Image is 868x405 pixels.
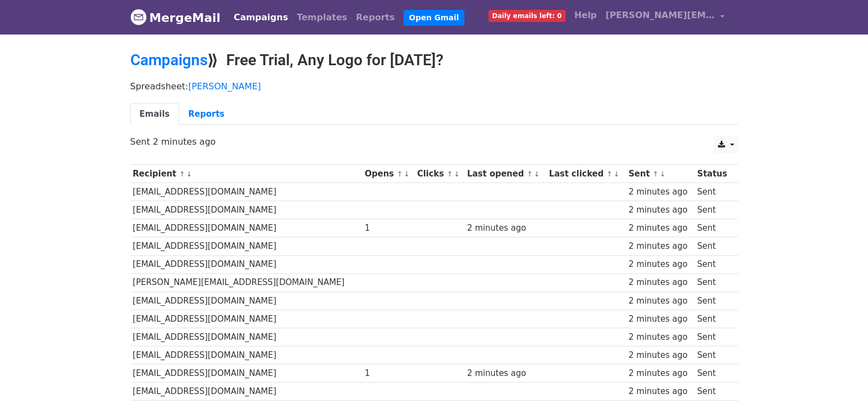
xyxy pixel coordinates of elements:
[629,367,692,380] div: 2 minutes ago
[694,183,732,201] td: Sent
[694,364,732,383] td: Sent
[130,51,208,69] a: Campaigns
[694,237,732,255] td: Sent
[653,170,659,178] a: ↑
[365,222,412,235] div: 1
[694,273,732,292] td: Sent
[606,170,612,178] a: ↑
[130,219,363,237] td: [EMAIL_ADDRESS][DOMAIN_NAME]
[694,328,732,346] td: Sent
[629,385,692,398] div: 2 minutes ago
[629,204,692,216] div: 2 minutes ago
[629,222,692,235] div: 2 minutes ago
[694,310,732,328] td: Sent
[130,81,738,92] p: Spreadsheet:
[130,9,147,25] img: MergeMail logo
[292,7,352,28] a: Templates
[130,237,363,255] td: [EMAIL_ADDRESS][DOMAIN_NAME]
[130,103,179,126] a: Emails
[629,349,692,362] div: 2 minutes ago
[130,6,221,29] a: MergeMail
[130,346,363,364] td: [EMAIL_ADDRESS][DOMAIN_NAME]
[130,183,363,201] td: [EMAIL_ADDRESS][DOMAIN_NAME]
[534,170,540,178] a: ↓
[694,219,732,237] td: Sent
[694,201,732,219] td: Sent
[130,273,363,292] td: [PERSON_NAME][EMAIL_ADDRESS][DOMAIN_NAME]
[629,276,692,289] div: 2 minutes ago
[130,201,363,219] td: [EMAIL_ADDRESS][DOMAIN_NAME]
[629,240,692,253] div: 2 minutes ago
[629,313,692,326] div: 2 minutes ago
[694,255,732,273] td: Sent
[130,383,363,401] td: [EMAIL_ADDRESS][DOMAIN_NAME]
[130,310,363,328] td: [EMAIL_ADDRESS][DOMAIN_NAME]
[694,383,732,401] td: Sent
[547,165,626,183] th: Last clicked
[365,367,412,380] div: 1
[404,170,410,178] a: ↓
[464,165,547,183] th: Last opened
[626,165,694,183] th: Sent
[397,170,403,178] a: ↑
[404,10,464,26] a: Open Gmail
[352,7,399,28] a: Reports
[629,258,692,271] div: 2 minutes ago
[467,222,544,235] div: 2 minutes ago
[629,295,692,307] div: 2 minutes ago
[362,165,415,183] th: Opens
[179,103,234,126] a: Reports
[629,186,692,198] div: 2 minutes ago
[613,170,619,178] a: ↓
[488,10,566,22] span: Daily emails left: 0
[130,328,363,346] td: [EMAIL_ADDRESS][DOMAIN_NAME]
[606,9,715,22] span: [PERSON_NAME][EMAIL_ADDRESS][DOMAIN_NAME]
[467,367,544,380] div: 2 minutes ago
[447,170,453,178] a: ↑
[179,170,185,178] a: ↑
[188,81,261,92] a: [PERSON_NAME]
[186,170,192,178] a: ↓
[229,7,292,28] a: Campaigns
[660,170,666,178] a: ↓
[130,165,363,183] th: Recipient
[130,255,363,273] td: [EMAIL_ADDRESS][DOMAIN_NAME]
[527,170,533,178] a: ↑
[484,4,570,26] a: Daily emails left: 0
[454,170,460,178] a: ↓
[415,165,464,183] th: Clicks
[130,364,363,383] td: [EMAIL_ADDRESS][DOMAIN_NAME]
[130,136,738,147] p: Sent 2 minutes ago
[694,165,732,183] th: Status
[570,4,601,26] a: Help
[694,346,732,364] td: Sent
[601,4,729,30] a: [PERSON_NAME][EMAIL_ADDRESS][DOMAIN_NAME]
[694,292,732,310] td: Sent
[130,51,738,70] h2: ⟫ Free Trial, Any Logo for [DATE]?
[629,331,692,344] div: 2 minutes ago
[130,292,363,310] td: [EMAIL_ADDRESS][DOMAIN_NAME]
